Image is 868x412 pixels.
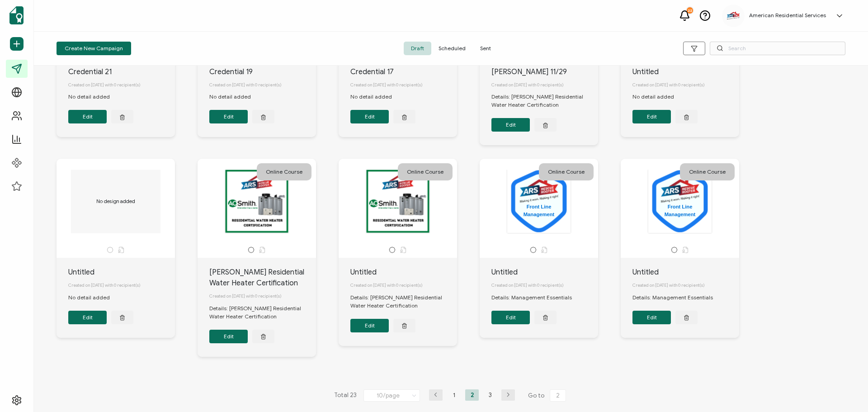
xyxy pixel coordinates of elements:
[350,294,457,310] div: Details: [PERSON_NAME] Residential Water Heater Certification
[483,389,497,401] li: 3
[209,77,316,93] div: Created on [DATE] with 0 recipient(s)
[363,389,420,402] input: Select
[350,319,389,332] button: Edit
[632,93,683,101] div: No detail added
[632,311,671,324] button: Edit
[491,66,598,77] div: [PERSON_NAME] 11/29
[749,12,826,19] h5: American Residential Services
[209,93,260,101] div: No detail added
[334,389,357,402] span: Total 23
[632,267,739,278] div: Untitled
[68,294,119,302] div: No detail added
[209,330,248,343] button: Edit
[473,42,498,55] span: Sent
[632,294,722,302] div: Details: Management Essentials
[823,369,868,412] iframe: Chat Widget
[350,267,457,278] div: Untitled
[68,77,175,93] div: Created on [DATE] with 0 recipient(s)
[68,93,119,101] div: No detail added
[710,42,845,55] input: Search
[209,304,316,321] div: Details: [PERSON_NAME] Residential Water Heater Certification
[65,46,123,51] span: Create New Campaign
[350,66,457,77] div: Credential 17
[68,66,175,77] div: Credential 21
[404,42,431,55] span: Draft
[431,42,473,55] span: Scheduled
[726,11,740,20] img: db2c6d1d-95b6-4946-8eb1-cdceab967bda.png
[539,163,594,180] div: Online Course
[528,389,568,402] span: Go to
[447,389,461,401] li: 1
[491,118,530,132] button: Edit
[491,77,598,93] div: Created on [DATE] with 0 recipient(s)
[57,42,131,55] button: Create New Campaign
[491,311,530,324] button: Edit
[257,163,311,180] div: Online Course
[491,93,598,109] div: Details: [PERSON_NAME] Residential Water Heater Certification
[350,77,457,93] div: Created on [DATE] with 0 recipient(s)
[687,7,693,14] div: 22
[350,110,389,123] button: Edit
[465,389,479,401] li: 2
[680,163,735,180] div: Online Course
[68,110,107,123] button: Edit
[209,289,316,304] div: Created on [DATE] with 0 recipient(s)
[398,163,453,180] div: Online Course
[632,278,739,293] div: Created on [DATE] with 0 recipient(s)
[350,278,457,293] div: Created on [DATE] with 0 recipient(s)
[491,278,598,293] div: Created on [DATE] with 0 recipient(s)
[632,66,739,77] div: Untitled
[9,6,24,24] img: sertifier-logomark-colored.svg
[68,267,175,278] div: Untitled
[491,294,581,302] div: Details: Management Essentials
[209,66,316,77] div: Credential 19
[209,267,316,289] div: [PERSON_NAME] Residential Water Heater Certification
[209,110,248,123] button: Edit
[68,311,107,324] button: Edit
[68,278,175,293] div: Created on [DATE] with 0 recipient(s)
[632,110,671,123] button: Edit
[491,267,598,278] div: Untitled
[350,93,401,101] div: No detail added
[632,77,739,93] div: Created on [DATE] with 0 recipient(s)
